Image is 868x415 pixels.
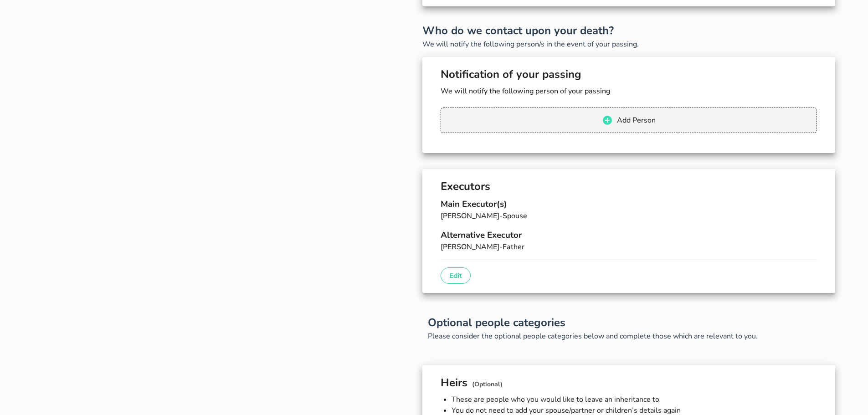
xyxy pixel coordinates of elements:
span: - [499,242,503,252]
h2: Optional people categories [428,314,830,331]
h2: Who do we contact upon your death? [422,22,835,39]
p: We will notify the following person of your passing [441,86,817,97]
span: Add Person [616,115,656,125]
h3: Alternative Executor [441,229,817,241]
h3: Main Executor(s) [441,198,817,210]
p: Edit [449,270,462,281]
p: [PERSON_NAME] Spouse [441,210,817,221]
h2: Heirs [441,374,817,391]
span: (Optional) [467,380,503,389]
p: Please consider the optional people categories below and complete those which are relevant to you. [428,331,830,342]
h2: Notification of your passing [441,66,581,82]
span: - [499,211,503,221]
button: Add Person [441,108,817,133]
h2: Executors [441,178,490,195]
button: Edit [441,267,471,284]
li: These are people who you would like to leave an inheritance to [452,394,817,405]
p: We will notify the following person/s in the event of your passing. [422,39,835,50]
p: [PERSON_NAME] Father [441,241,817,252]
